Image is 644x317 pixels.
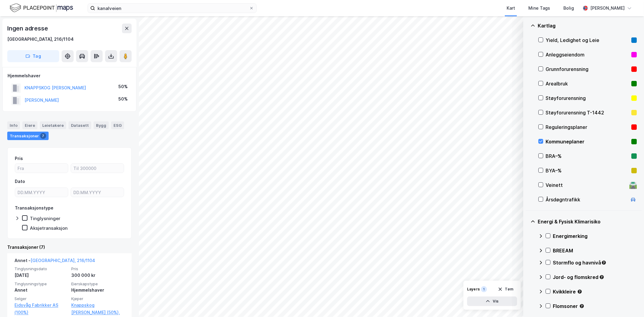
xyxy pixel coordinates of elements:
img: logo.f888ab2527a4732fd821a326f86c7f29.svg [10,3,73,13]
div: Tooltip anchor [579,303,585,309]
div: Arealbruk [546,80,629,87]
div: Yield, Ledighet og Leie [546,37,629,44]
div: Energimerking [553,232,637,240]
a: [GEOGRAPHIC_DATA], 216/1104 [30,258,95,263]
div: Info [7,121,20,129]
div: Støyforurensning [546,94,629,102]
div: Transaksjoner [7,132,49,140]
div: Reguleringsplaner [546,123,629,131]
div: Årsdøgntrafikk [546,196,627,203]
div: Bolig [563,5,574,12]
div: Transaksjonstype [15,204,53,212]
div: [PERSON_NAME] [590,5,625,12]
div: 1 [481,286,487,292]
div: 7 [40,133,46,139]
input: DD.MM.YYYY [71,188,124,197]
div: Energi & Fysisk Klimarisiko [538,218,637,225]
div: 50% [118,95,128,103]
button: Vis [467,296,517,306]
span: Tinglysningstype [14,281,68,287]
div: Mine Tags [528,5,550,12]
div: Transaksjoner (7) [7,244,132,251]
div: Leietakere [40,121,66,129]
div: 50% [118,83,128,90]
div: Kommuneplaner [546,138,629,145]
div: BYA–% [546,167,629,174]
span: Pris [71,266,124,271]
div: Tooltip anchor [601,260,607,265]
div: Hjemmelshaver [8,72,131,79]
div: Annet - [14,257,95,267]
div: Veinett [546,181,627,189]
button: Tag [7,50,59,62]
div: Stormflo og havnivå [553,259,637,266]
a: Eidsvåg Fabrikker AS (100%) [14,302,68,316]
div: Kontrollprogram for chat [614,288,644,317]
div: Ingen adresse [7,24,49,33]
div: [GEOGRAPHIC_DATA], 216/1104 [7,36,74,43]
div: Flomsoner [553,303,637,310]
button: Tøm [494,284,517,294]
div: Tinglysninger [30,216,60,221]
div: 🛣️ [629,181,637,189]
div: Tooltip anchor [599,274,604,280]
div: Hjemmelshaver [71,287,124,294]
div: Kart [507,5,515,12]
div: Datasett [69,121,91,129]
input: Fra [15,164,68,173]
span: Eierskapstype [71,281,124,287]
input: Søk på adresse, matrikkel, gårdeiere, leietakere eller personer [95,4,249,13]
div: Annet [14,287,68,294]
div: BRA–% [546,152,629,160]
input: Til 300000 [71,164,124,173]
div: ESG [111,121,124,129]
div: Pris [15,155,23,162]
div: Dato [15,178,25,185]
div: Anleggseiendom [546,51,629,58]
div: Jord- og flomskred [553,274,637,281]
div: Bygg [94,121,109,129]
div: Grunnforurensning [546,66,629,73]
div: Kartlag [538,22,637,29]
div: BREEAM [553,247,637,254]
div: [DATE] [14,272,68,279]
span: Tinglysningsdato [14,266,68,271]
span: Kjøper [71,296,124,301]
div: Layers [467,287,480,292]
a: Knappskog [PERSON_NAME] (50%), [71,302,124,316]
input: DD.MM.YYYY [15,188,68,197]
div: Tooltip anchor [577,289,582,294]
div: Kvikkleire [553,288,637,295]
div: Aksjetransaksjon [30,225,68,231]
div: 300 000 kr [71,272,124,279]
div: Støyforurensning T-1442 [546,109,629,116]
span: Selger [14,296,68,301]
iframe: Chat Widget [614,288,644,317]
div: Eiere [22,121,37,129]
